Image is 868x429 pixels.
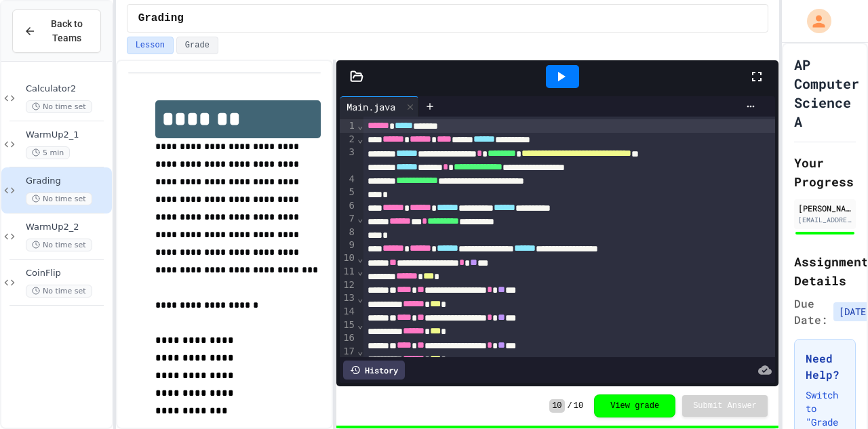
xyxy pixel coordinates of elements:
div: 10 [340,251,357,265]
span: Fold line [357,319,363,330]
div: 12 [340,279,357,292]
div: 4 [340,173,357,186]
div: My Account [793,5,835,37]
div: 14 [340,305,357,319]
span: Back to Teams [44,17,90,45]
span: Grading [26,176,109,187]
div: 13 [340,291,357,305]
div: 9 [340,239,357,251]
h1: AP Computer Science A [794,55,859,131]
span: No time set [26,285,92,298]
div: 1 [340,119,357,133]
div: 15 [340,319,357,332]
h2: Your Progress [794,153,856,191]
span: Fold line [357,213,363,224]
div: [EMAIL_ADDRESS][DOMAIN_NAME] [798,215,852,225]
iframe: chat widget [755,316,854,373]
span: Fold line [357,266,363,277]
span: Due Date: [794,295,828,328]
span: 10 [574,401,583,411]
div: Main.java [340,96,419,117]
div: 8 [340,226,357,239]
span: 5 min [26,146,70,159]
iframe: chat widget [811,375,854,415]
div: 6 [340,199,357,212]
div: 2 [340,133,357,146]
div: [PERSON_NAME] [798,202,852,214]
button: Grade [176,37,218,54]
div: 3 [340,146,357,172]
span: Submit Answer [693,401,757,411]
button: Back to Teams [12,9,101,53]
div: 16 [340,331,357,345]
span: / [568,401,572,411]
div: 17 [340,345,357,359]
span: CoinFlip [26,268,109,279]
button: Submit Answer [682,395,768,417]
span: Fold line [357,134,363,144]
span: No time set [26,100,92,113]
span: Grading [138,10,184,26]
div: 5 [340,186,357,199]
span: WarmUp2_2 [26,222,109,233]
span: WarmUp2_1 [26,129,109,141]
div: 11 [340,265,357,279]
span: Calculator2 [26,83,109,95]
div: Main.java [340,100,402,114]
span: 10 [549,399,564,413]
span: Fold line [357,253,363,264]
span: No time set [26,192,92,205]
div: 7 [340,212,357,226]
button: View grade [594,394,675,417]
span: Fold line [357,293,363,304]
span: No time set [26,239,92,251]
div: History [343,361,405,380]
button: Lesson [127,37,174,54]
span: Fold line [357,120,363,131]
h2: Assignment Details [794,252,856,290]
span: Fold line [357,346,363,356]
